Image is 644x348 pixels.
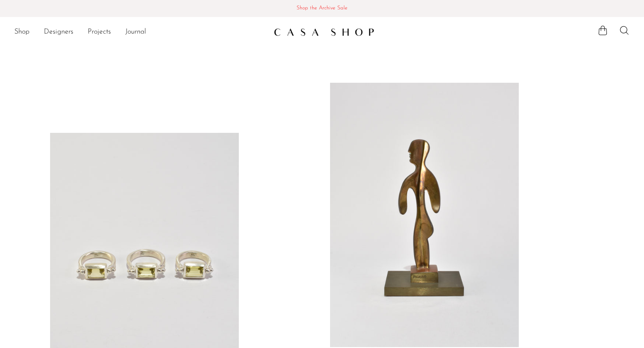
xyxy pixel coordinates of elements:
[44,26,73,38] a: Designers
[14,25,267,40] ul: NEW HEADER MENU
[14,26,30,38] a: Shop
[7,4,637,13] span: Shop the Archive Sale
[88,26,111,38] a: Projects
[14,25,267,40] nav: Desktop navigation
[125,26,146,38] a: Journal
